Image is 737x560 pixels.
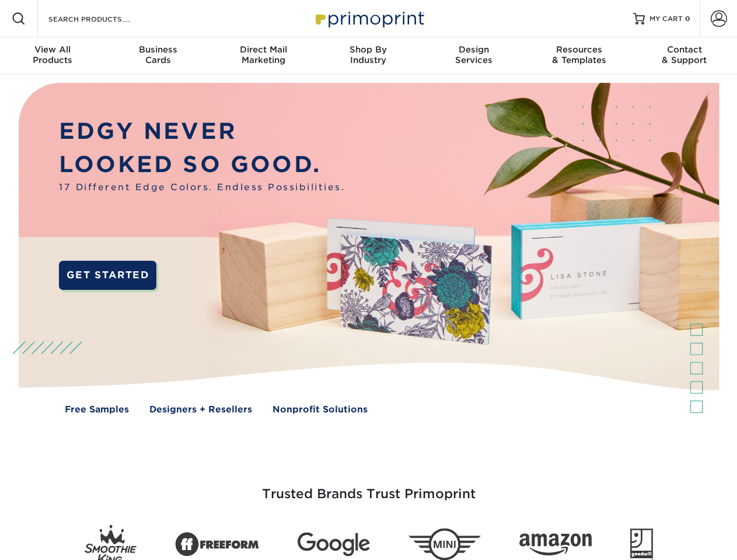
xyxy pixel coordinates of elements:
a: Nonprofit Solutions [273,403,368,416]
input: SEARCH PRODUCTS..... [47,12,161,26]
a: Shop ByIndustry [316,37,421,75]
div: Industry [316,44,421,65]
a: GET STARTED [59,261,156,290]
span: 0 [685,15,690,23]
p: LOOKED SO GOOD. [59,148,345,181]
div: Services [421,44,526,65]
img: Goodwill [630,528,653,560]
span: Design [421,44,526,55]
div: & Support [632,44,737,65]
a: Direct MailMarketing [211,37,316,75]
div: Marketing [211,44,316,65]
div: & Templates [526,44,631,65]
a: BusinessCards [105,37,210,75]
span: Direct Mail [211,44,316,55]
a: Free Samples [65,403,129,416]
img: Amazon [519,534,592,556]
div: Cards [105,44,210,65]
h3: Trusted Brands Trust Primoprint [27,459,710,516]
a: Contact& Support [632,37,737,75]
a: Designers + Resellers [149,403,252,416]
span: 17 Different Edge Colors. Endless Possibilities. [59,181,345,194]
span: Business [105,44,210,55]
span: Resources [526,44,631,55]
span: MY CART [649,14,683,24]
a: DesignServices [421,37,526,75]
a: Resources& Templates [526,37,631,75]
span: Shop By [316,44,421,55]
img: Primoprint [310,6,427,31]
span: Contact [632,44,737,55]
p: EDGY NEVER [59,115,345,148]
img: Google [298,533,370,556]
